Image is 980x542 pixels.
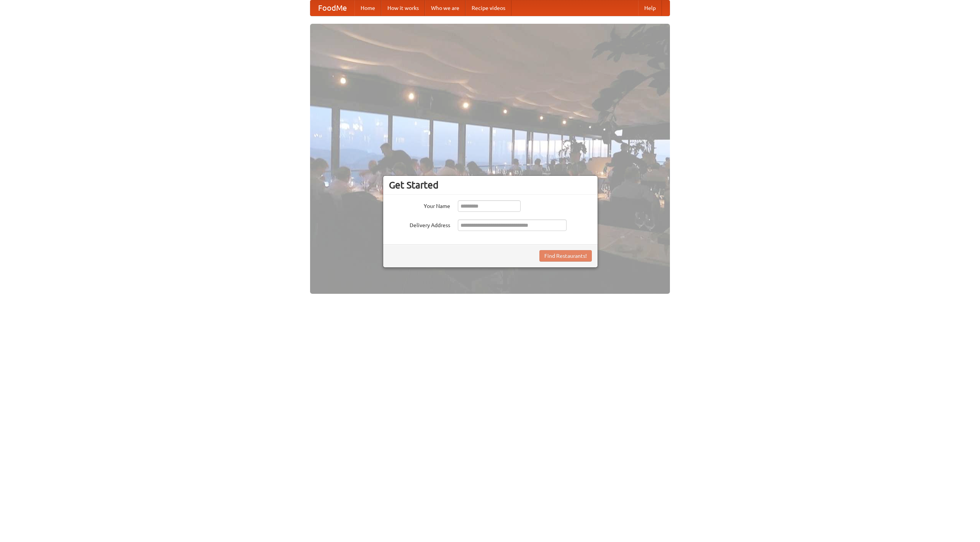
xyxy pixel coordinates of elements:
a: Recipe videos [465,0,511,16]
a: Help [638,0,662,16]
a: How it works [381,0,425,16]
a: Who we are [425,0,465,16]
button: Find Restaurants! [539,250,592,262]
a: Home [354,0,381,16]
a: FoodMe [310,0,354,16]
label: Your Name [389,200,450,210]
label: Delivery Address [389,219,450,229]
h3: Get Started [389,179,592,191]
